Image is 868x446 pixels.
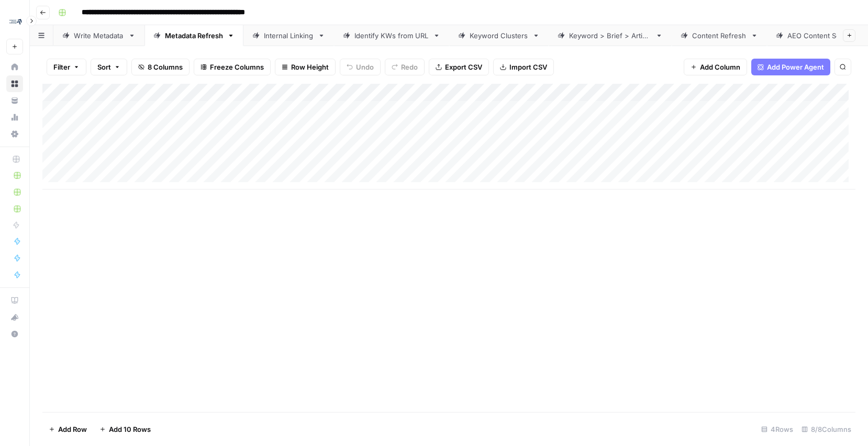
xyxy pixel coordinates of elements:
[787,30,866,41] div: AEO Content Scorecard
[6,92,23,109] a: Your Data
[6,309,23,326] button: What's new?
[74,30,124,41] div: Write Metadata
[757,421,797,438] div: 4 Rows
[165,30,223,41] div: Metadata Refresh
[53,62,70,72] span: Filter
[767,62,824,72] span: Add Power Agent
[243,25,334,46] a: Internal Linking
[194,59,271,75] button: Freeze Columns
[148,62,183,72] span: 8 Columns
[109,424,151,434] span: Add 10 Rows
[684,59,747,75] button: Add Column
[6,75,23,92] a: Browse
[340,59,381,75] button: Undo
[549,25,672,46] a: Keyword > Brief > Article
[751,59,830,75] button: Add Power Agent
[291,62,329,72] span: Row Height
[7,309,23,325] div: What's new?
[493,59,554,75] button: Import CSV
[6,292,23,309] a: AirOps Academy
[569,30,651,41] div: Keyword > Brief > Article
[144,25,243,46] a: Metadata Refresh
[6,12,25,31] img: Compound Growth Logo
[354,30,429,41] div: Identify KWs from URL
[334,25,449,46] a: Identify KWs from URL
[470,30,528,41] div: Keyword Clusters
[6,326,23,342] button: Help + Support
[429,59,489,75] button: Export CSV
[6,8,23,35] button: Workspace: Compound Growth
[356,62,374,72] span: Undo
[47,59,86,75] button: Filter
[445,62,482,72] span: Export CSV
[6,109,23,126] a: Usage
[672,25,767,46] a: Content Refresh
[97,62,111,72] span: Sort
[700,62,740,72] span: Add Column
[131,59,190,75] button: 8 Columns
[210,62,264,72] span: Freeze Columns
[93,421,157,438] button: Add 10 Rows
[692,30,747,41] div: Content Refresh
[401,62,418,72] span: Redo
[275,59,336,75] button: Row Height
[449,25,549,46] a: Keyword Clusters
[91,59,127,75] button: Sort
[6,59,23,75] a: Home
[797,421,855,438] div: 8/8 Columns
[58,424,87,434] span: Add Row
[264,30,314,41] div: Internal Linking
[509,62,547,72] span: Import CSV
[385,59,425,75] button: Redo
[6,126,23,142] a: Settings
[53,25,144,46] a: Write Metadata
[42,421,93,438] button: Add Row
